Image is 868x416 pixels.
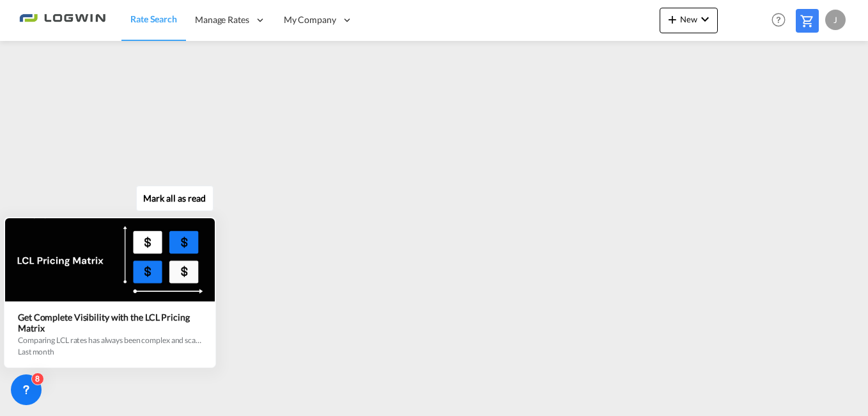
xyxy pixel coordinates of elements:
[665,12,680,27] md-icon: icon-plus 400-fg
[284,13,336,26] span: My Company
[665,14,713,24] span: New
[19,6,105,35] img: 2761ae10d95411efa20a1f5e0282d2d7.png
[768,9,796,32] div: Help
[130,13,177,24] span: Rate Search
[768,9,789,31] span: Help
[825,10,846,30] div: J
[660,8,718,33] button: icon-plus 400-fgNewicon-chevron-down
[195,13,249,26] span: Manage Rates
[697,12,713,27] md-icon: icon-chevron-down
